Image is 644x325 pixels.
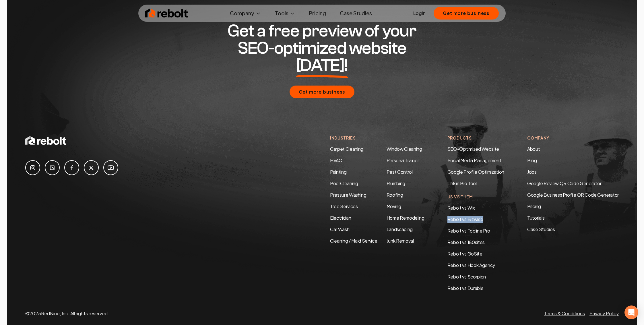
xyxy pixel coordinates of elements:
a: Roofing [387,192,403,198]
button: Get more business [434,7,499,20]
a: Google Profile Optimization [447,169,504,175]
a: Pressure Washing [330,192,366,198]
a: Window Cleaning [387,146,422,152]
a: Pricing [527,203,619,210]
a: Pest Control [387,169,413,175]
h4: Industries [330,135,424,141]
a: Rebolt vs Topline Pro [447,228,490,234]
a: Car Wash [330,226,349,232]
a: Pricing [304,7,331,19]
a: Google Business Profile QR Code Generator [527,192,619,198]
a: Rebolt vs Bizwise [447,216,483,222]
a: Case Studies [335,7,377,19]
a: Junk Removal [387,238,414,244]
h4: Company [527,135,619,141]
a: Tree Services [330,203,358,209]
a: Terms & Conditions [544,310,585,316]
button: Get more business [290,86,355,98]
button: Company [225,7,266,19]
a: Login [413,10,426,17]
a: Carpet Cleaning [330,146,363,152]
a: Pool Cleaning [330,180,358,186]
a: Rebolt vs Hook Agency [447,262,495,268]
a: Landscaping [387,226,413,232]
a: Electrician [330,215,351,221]
img: Rebolt Logo [145,7,188,19]
a: Rebolt vs Durable [447,285,484,291]
a: Case Studies [527,226,619,233]
p: © 2025 RedNine, Inc. All rights reserved. [25,310,109,317]
a: Personal Trainer [387,157,419,163]
a: Rebolt vs 180sites [447,239,485,245]
a: Google Review QR Code Generator [527,180,601,186]
a: Rebolt vs Wix [447,205,475,211]
a: Plumbing [387,180,405,186]
span: [DATE]! [296,57,348,74]
a: Moving [387,203,401,209]
a: Rebolt vs GoSite [447,251,482,257]
a: Painting [330,169,346,175]
a: Link in Bio Tool [447,180,477,186]
a: Blog [527,157,537,163]
div: Open Intercom Messenger [624,305,638,319]
a: Home Remodeling [387,215,424,221]
h4: Us Vs Them [447,194,504,200]
a: Rebolt vs Scorpion [447,274,486,280]
a: SEO-Optimized Website [447,146,499,152]
a: Cleaning / Maid Service [330,238,377,244]
a: Tutorials [527,214,619,221]
button: Tools [270,7,300,19]
a: About [527,146,540,152]
h2: Get a free preview of your SEO-optimized website [212,22,432,74]
a: Social Media Management [447,157,501,163]
a: Privacy Policy [589,310,619,316]
h4: Products [447,135,504,141]
a: HVAC [330,157,342,163]
a: Jobs [527,169,537,175]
